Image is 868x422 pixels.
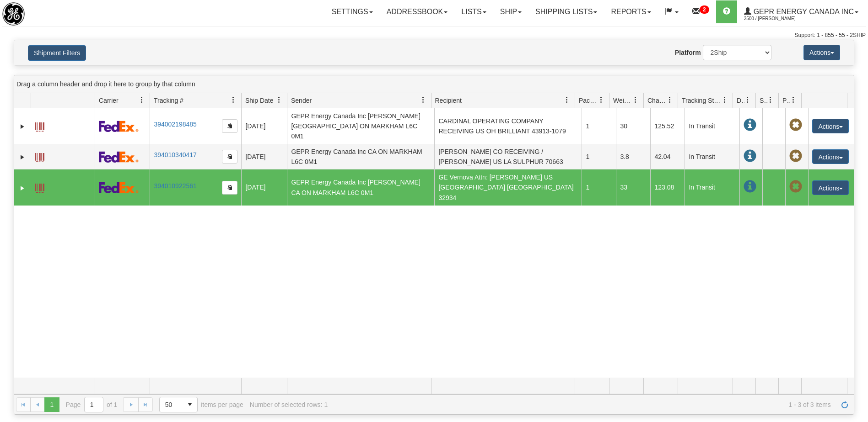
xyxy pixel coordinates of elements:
[604,0,658,23] a: Reports
[2,2,25,26] img: logo2500.jpg
[287,144,434,169] td: GEPR Energy Canada Inc CA ON MARKHAM L6C 0M1
[650,108,685,144] td: 125.52
[28,45,86,61] button: Shipment Filters
[613,96,632,105] span: Weight
[675,48,701,57] label: Platform
[35,118,44,133] a: Label
[434,144,582,169] td: [PERSON_NAME] CO RECEIVING / [PERSON_NAME] US LA SULPHUR 70663
[99,121,139,132] img: 2 - FedEx Express®
[35,179,44,194] a: Label
[66,397,118,412] span: Page of 1
[700,5,709,14] sup: 2
[582,169,616,205] td: 1
[99,182,139,193] img: 2 - FedEx Express®
[582,144,616,169] td: 1
[685,108,739,144] td: In Transit
[99,151,139,163] img: 2 - FedEx Express®
[782,96,790,105] span: Pickup Status
[291,96,312,105] span: Sender
[159,397,198,412] span: Page sizes drop down
[241,144,287,169] td: [DATE]
[245,96,273,105] span: Ship Date
[616,144,650,169] td: 3.8
[763,92,778,108] a: Shipment Issues filter column settings
[493,0,528,23] a: Ship
[812,149,849,164] button: Actions
[650,169,685,205] td: 123.08
[415,92,431,108] a: Sender filter column settings
[14,75,854,93] div: grid grouping header
[271,92,287,108] a: Ship Date filter column settings
[334,401,831,408] span: 1 - 3 of 3 items
[579,96,598,105] span: Packages
[18,184,27,193] a: Expand
[616,169,650,205] td: 33
[165,400,177,409] span: 50
[241,108,287,144] td: [DATE]
[744,150,756,163] span: In Transit
[744,119,756,132] span: In Transit
[789,150,802,163] span: Pickup Not Assigned
[803,45,840,60] button: Actions
[740,92,755,108] a: Delivery Status filter column settings
[662,92,678,108] a: Charge filter column settings
[685,169,739,205] td: In Transit
[628,92,643,108] a: Weight filter column settings
[685,0,716,23] a: 2
[789,180,802,193] span: Pickup Not Assigned
[647,96,667,105] span: Charge
[250,401,328,408] div: Number of selected rows: 1
[847,164,867,258] iframe: chat widget
[2,32,866,39] div: Support: 1 - 855 - 55 - 2SHIP
[616,108,650,144] td: 30
[18,122,27,131] a: Expand
[99,96,119,105] span: Carrier
[154,96,183,105] span: Tracking #
[287,169,434,205] td: GEPR Energy Canada Inc [PERSON_NAME] CA ON MARKHAM L6C 0M1
[760,96,767,105] span: Shipment Issues
[159,397,243,412] span: items per page
[18,153,27,162] a: Expand
[154,151,196,158] a: 394010340417
[154,182,196,190] a: 394010922561
[183,397,197,412] span: select
[134,92,150,108] a: Carrier filter column settings
[582,108,616,144] td: 1
[737,0,865,23] a: GEPR Energy Canada Inc 2500 / [PERSON_NAME]
[812,180,849,195] button: Actions
[559,92,575,108] a: Recipient filter column settings
[44,397,59,412] span: Page 1
[85,397,103,412] input: Page 1
[789,119,802,132] span: Pickup Not Assigned
[650,144,685,169] td: 42.04
[222,119,237,133] button: Copy to clipboard
[380,0,455,23] a: Addressbook
[434,108,582,144] td: CARDINAL OPERATING COMPANY RECEIVING US OH BRILLIANT 43913-1079
[737,96,744,105] span: Delivery Status
[812,119,849,133] button: Actions
[287,108,434,144] td: GEPR Energy Canada Inc [PERSON_NAME] [GEOGRAPHIC_DATA] ON MARKHAM L6C 0M1
[325,0,380,23] a: Settings
[454,0,493,23] a: Lists
[435,96,462,105] span: Recipient
[837,397,852,412] a: Refresh
[593,92,609,108] a: Packages filter column settings
[744,180,756,193] span: In Transit
[434,169,582,205] td: GE Vernova Attn: [PERSON_NAME] US [GEOGRAPHIC_DATA] [GEOGRAPHIC_DATA] 32934
[751,8,854,16] span: GEPR Energy Canada Inc
[528,0,604,23] a: Shipping lists
[744,14,813,23] span: 2500 / [PERSON_NAME]
[685,144,739,169] td: In Transit
[786,92,801,108] a: Pickup Status filter column settings
[35,149,44,164] a: Label
[717,92,733,108] a: Tracking Status filter column settings
[222,150,237,164] button: Copy to clipboard
[222,181,237,195] button: Copy to clipboard
[682,96,722,105] span: Tracking Status
[154,121,196,128] a: 394002198485
[226,92,241,108] a: Tracking # filter column settings
[241,169,287,205] td: [DATE]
